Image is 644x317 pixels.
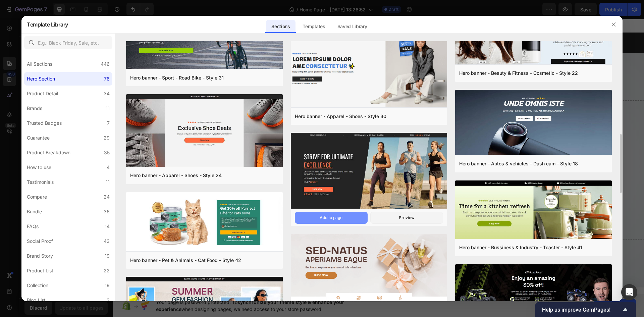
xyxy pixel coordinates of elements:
[105,281,110,289] div: 19
[78,207,121,217] div: Explore Collection
[27,178,54,186] div: Testimonials
[105,222,110,230] div: 14
[126,192,283,253] img: hr42.png
[250,16,260,24] div: 00
[104,134,110,142] div: 29
[268,24,280,31] p: Hours
[104,149,110,157] div: 35
[27,222,39,230] div: FAQs
[27,296,46,304] div: Blog List
[288,24,297,31] p: Mins
[332,20,373,33] div: Saved Library
[27,237,53,245] div: Social Proof
[27,16,68,33] h2: Template Library
[454,20,475,27] div: Shop Now
[268,16,280,24] div: 20
[250,24,260,31] p: Days
[27,134,50,142] div: Guarantee
[106,104,110,112] div: 11
[52,121,195,154] p: At Our End-of-Season Sale!
[27,149,70,157] div: Product Breakdown
[305,24,315,31] p: Secs
[52,82,195,91] p: BIGGEST SALE OF THE YEAR
[104,75,110,83] div: 76
[27,75,55,83] div: Hero Section
[52,95,195,119] p: UP TO
[130,171,222,179] div: Hero banner - Apparel - Shoes - Style 24
[130,74,224,82] div: Hero banner - Sport - Road Bike - Style 31
[370,212,443,224] button: Preview
[297,20,330,33] div: Templates
[459,244,582,252] div: Hero banner - Bussiness & Industry - Toaster - Style 41
[214,20,241,27] p: Sale ends in:
[320,215,342,221] div: Add to page
[27,252,53,260] div: Brand Story
[387,148,423,154] div: Drop element here
[104,90,110,98] div: 34
[27,267,53,275] div: Product List
[266,20,295,33] div: Sections
[621,284,637,300] div: Open Intercom Messenger
[47,20,150,27] p: Free shipping on all orders over $100
[27,90,58,98] div: Product Detail
[106,178,110,186] div: 11
[542,306,629,314] button: Show survey - Help us improve GemPages!
[295,212,368,224] button: Add to page
[27,208,42,216] div: Bundle
[399,215,415,221] div: Preview
[455,90,612,156] img: hr18.png
[104,193,110,201] div: 24
[51,204,148,221] button: Explore Collection
[27,281,48,289] div: Collection
[542,307,621,313] span: Help us improve GemPages!
[107,119,110,127] div: 7
[107,296,110,304] div: 3
[126,94,283,168] img: hr24.png
[459,69,578,77] div: Hero banner - Beauty & Fitness - Cosmetic - Style 22
[104,208,110,216] div: 36
[101,60,110,68] div: 446
[24,36,112,49] input: E.g.: Black Friday, Sale, etc.
[444,17,485,31] a: Shop Now
[110,96,192,118] span: 50% OFF
[291,133,447,210] img: hr25.png
[288,16,297,24] div: 57
[291,24,447,109] img: thum4.png
[104,267,110,275] div: 22
[305,16,315,24] div: 09
[105,252,110,260] div: 19
[104,237,110,245] div: 43
[459,160,578,168] div: Hero banner - Autos & vehicles - Dash cam - Style 18
[27,193,47,201] div: Compare
[27,119,62,127] div: Trusted Badges
[27,60,52,68] div: All Sections
[455,180,612,240] img: hr41.png
[27,163,51,171] div: How to use
[107,163,110,171] div: 4
[291,234,447,310] img: thum5.png
[295,112,386,120] div: Hero banner - Apparel - Shoes - Style 30
[52,163,195,192] p: Don't miss out on our amazing seasonal sale! Treat yourself to mega sitewide savings at unbeatabl...
[27,104,42,112] div: Brands
[130,256,241,264] div: Hero banner - Pet & Animals - Cat Food - Style 42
